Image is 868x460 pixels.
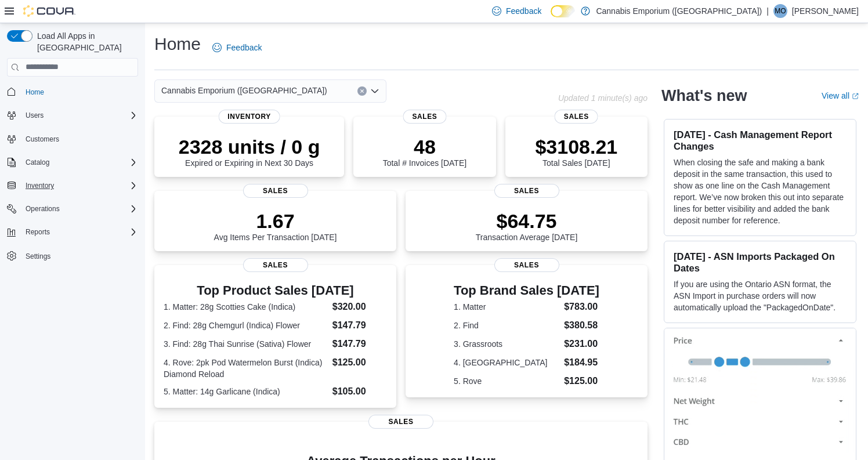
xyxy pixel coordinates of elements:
dd: $184.95 [564,356,599,370]
dt: 2. Find [454,320,559,331]
p: [PERSON_NAME] [792,4,859,18]
p: 48 [383,135,466,158]
dt: 4. [GEOGRAPHIC_DATA] [454,357,559,368]
p: 2328 units / 0 g [179,135,320,158]
dd: $231.00 [564,337,599,351]
span: Inventory [21,179,138,193]
span: Catalog [26,158,49,167]
dt: 5. Rove [454,375,559,387]
img: Cova [23,5,75,17]
span: Feedback [226,42,262,53]
div: Mona Ozkurt [773,4,787,18]
button: Clear input [357,86,367,96]
dd: $147.79 [332,318,387,332]
p: 1.67 [214,209,337,233]
p: $64.75 [476,209,578,233]
span: Operations [21,202,138,216]
dt: 1. Matter [454,301,559,313]
h3: [DATE] - Cash Management Report Changes [674,129,847,152]
dd: $147.79 [332,337,387,351]
div: Total # Invoices [DATE] [383,135,466,168]
dd: $380.58 [564,318,599,332]
span: Settings [26,252,50,261]
div: Expired or Expiring in Next 30 Days [179,135,320,168]
p: Updated 1 minute(s) ago [558,93,648,103]
button: Operations [21,202,64,216]
a: View allExternal link [822,91,859,100]
h1: Home [154,32,201,56]
span: Settings [21,248,138,263]
span: Sales [494,184,559,198]
dt: 4. Rove: 2pk Pod Watermelon Burst (Indica) Diamond Reload [164,357,328,380]
span: Sales [368,415,433,429]
nav: Complex example [7,79,138,295]
div: Avg Items Per Transaction [DATE] [214,209,337,242]
span: Sales [403,110,446,124]
dd: $105.00 [332,385,387,399]
svg: External link [852,93,859,100]
p: When closing the safe and making a bank deposit in the same transaction, this used to show as one... [674,157,847,226]
span: Catalog [21,155,138,169]
dt: 5. Matter: 14g Garlicane (Indica) [164,386,328,397]
button: Users [21,108,48,122]
button: Open list of options [370,86,379,96]
span: Operations [26,204,60,213]
p: Cannabis Emporium ([GEOGRAPHIC_DATA]) [596,4,762,18]
h2: What's new [661,86,747,105]
button: Reports [2,224,143,240]
button: Users [2,107,143,124]
span: Inventory [218,110,280,124]
span: Reports [26,227,50,237]
div: Total Sales [DATE] [535,135,617,168]
dt: 3. Grassroots [454,338,559,350]
dt: 1. Matter: 28g Scotties Cake (Indica) [164,301,328,313]
p: $3108.21 [535,135,617,158]
span: Cannabis Emporium ([GEOGRAPHIC_DATA]) [161,84,327,97]
h3: Top Brand Sales [DATE] [454,284,599,298]
h3: Top Product Sales [DATE] [164,284,387,298]
span: Sales [243,258,308,272]
a: Settings [21,249,55,263]
span: Inventory [26,181,54,190]
span: Feedback [506,5,541,17]
dt: 3. Find: 28g Thai Sunrise (Sativa) Flower [164,338,328,350]
span: Sales [494,258,559,272]
dd: $125.00 [332,356,387,370]
button: Operations [2,201,143,217]
span: Customers [26,135,59,144]
span: Home [21,85,138,99]
span: Users [26,111,44,120]
div: Transaction Average [DATE] [476,209,578,242]
span: MO [775,4,786,18]
button: Catalog [2,154,143,171]
button: Catalog [21,155,54,169]
button: Settings [2,247,143,264]
button: Home [2,84,143,100]
a: Customers [21,132,64,146]
span: Users [21,108,138,122]
input: Dark Mode [551,5,575,17]
dd: $320.00 [332,300,387,314]
span: Load All Apps in [GEOGRAPHIC_DATA] [32,30,138,53]
p: | [766,4,769,18]
dd: $125.00 [564,374,599,388]
button: Inventory [21,179,59,193]
a: Home [21,85,49,99]
span: Sales [243,184,308,198]
span: Sales [555,110,598,124]
span: Reports [21,225,138,239]
h3: [DATE] - ASN Imports Packaged On Dates [674,251,847,274]
a: Feedback [208,36,266,59]
span: Home [26,88,44,97]
dt: 2. Find: 28g Chemgurl (Indica) Flower [164,320,328,331]
p: If you are using the Ontario ASN format, the ASN Import in purchase orders will now automatically... [674,278,847,313]
button: Reports [21,225,55,239]
button: Inventory [2,178,143,194]
span: Customers [21,132,138,146]
button: Customers [2,131,143,147]
dd: $783.00 [564,300,599,314]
